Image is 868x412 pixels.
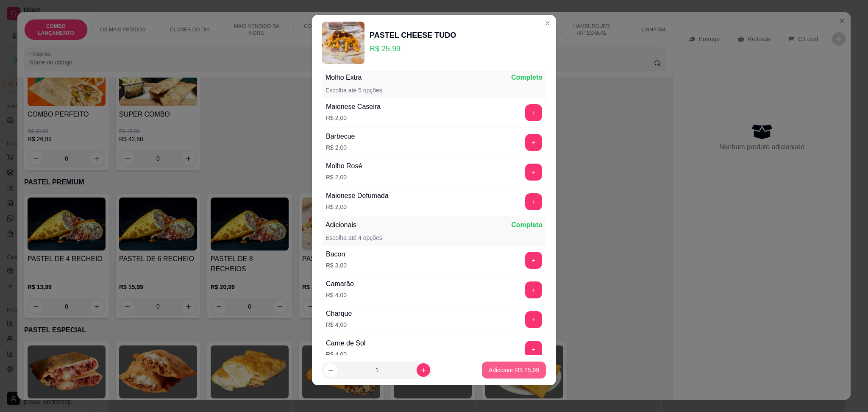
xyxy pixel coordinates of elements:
[541,17,554,30] button: Close
[326,350,365,359] p: R$ 4,00
[325,86,382,95] p: Escolha até 5 opções
[326,291,354,299] p: R$ 4,00
[370,29,456,41] div: PASTEL CHEESE TUDO
[325,220,356,230] p: Adicionais
[525,281,542,298] button: add
[325,234,382,242] p: Escolha até 4 opções
[326,131,355,142] div: Barbecue
[326,309,352,319] div: Charque
[326,173,362,181] p: R$ 2,00
[511,72,542,83] p: Completo
[326,279,354,289] div: Camarão
[482,362,546,379] button: Adicionar R$ 25,99
[326,102,381,112] div: Maionese Caseira
[324,363,337,377] button: decrease-product-quantity
[326,261,347,270] p: R$ 3,00
[326,338,365,348] div: Carne de Sol
[525,341,542,358] button: add
[525,252,542,269] button: add
[525,193,542,210] button: add
[326,320,352,329] p: R$ 4,00
[322,22,364,64] img: product-image
[525,164,542,181] button: add
[489,366,539,374] p: Adicionar R$ 25,99
[326,191,389,201] div: Maionese Defumada
[511,220,542,230] p: Completo
[326,203,389,211] p: R$ 2,00
[326,249,347,259] div: Bacon
[370,43,456,55] p: R$ 25,99
[525,134,542,151] button: add
[525,104,542,121] button: add
[325,72,362,83] p: Molho Extra
[326,114,381,122] p: R$ 2,00
[326,143,355,152] p: R$ 2,00
[525,311,542,328] button: add
[326,161,362,171] div: Molho Rosé
[417,363,430,377] button: increase-product-quantity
